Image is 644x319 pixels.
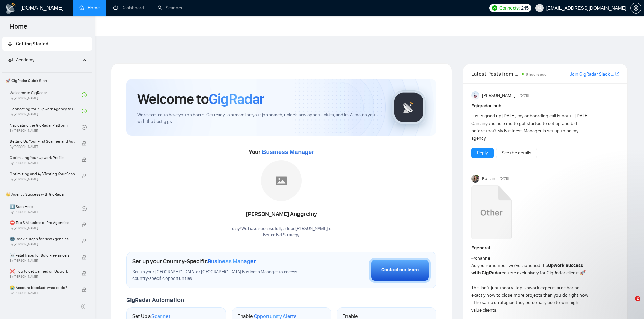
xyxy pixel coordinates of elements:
[471,91,479,100] img: Anisuzzaman Khan
[10,177,75,181] span: By [PERSON_NAME]
[82,109,87,113] span: check-circle
[10,236,75,242] span: 🌚 Rookie Traps for New Agencies
[261,160,302,201] img: placeholder.png
[471,70,520,78] span: Latest Posts from the GigRadar Community
[10,242,75,246] span: By [PERSON_NAME]
[10,120,82,135] a: Navigating the GigRadar PlatformBy[PERSON_NAME]
[477,149,488,157] a: Reply
[471,255,491,261] span: @channel
[10,145,75,149] span: By [PERSON_NAME]
[82,157,87,162] span: lock
[615,71,619,77] a: export
[82,239,87,243] span: lock
[482,92,515,99] span: [PERSON_NAME]
[570,71,614,78] a: Join GigRadar Slack Community
[231,209,332,220] div: [PERSON_NAME] Anggreiny
[82,141,87,146] span: lock
[137,112,381,125] span: We're excited to have you on board. Get ready to streamline your job search, unlock new opportuni...
[392,90,426,124] img: gigradar-logo.png
[10,226,75,230] span: By [PERSON_NAME]
[208,258,256,265] span: Business Manager
[16,57,34,63] span: Academy
[82,92,87,97] span: check-circle
[615,71,619,76] span: export
[82,125,87,130] span: check-circle
[82,271,87,276] span: lock
[209,90,264,108] span: GigRadar
[471,244,619,252] h1: # general
[10,138,75,145] span: Setting Up Your First Scanner and Auto-Bidder
[82,206,87,211] span: check-circle
[3,188,91,201] span: 👑 Agency Success with GigRadar
[10,170,75,177] span: Optimizing and A/B Testing Your Scanner for Better Results
[8,41,13,46] span: rocket
[10,268,75,275] span: ❌ How to get banned on Upwork
[502,149,531,157] a: See the details
[10,104,82,118] a: Connecting Your Upwork Agency to GigRadarBy[PERSON_NAME]
[132,258,256,265] h1: Set up your Country-Specific
[8,57,34,63] span: Academy
[249,148,314,156] span: Your
[82,287,87,292] span: lock
[635,296,640,301] span: 2
[82,255,87,260] span: lock
[231,225,332,238] div: Yaay! We have successfully added [PERSON_NAME] to
[10,154,75,161] span: Optimizing Your Upwork Profile
[526,72,547,77] span: 6 hours ago
[10,291,75,295] span: By [PERSON_NAME]
[471,148,494,158] button: Reply
[126,296,184,304] span: GigRadar Automation
[496,148,537,158] button: See the details
[369,258,431,283] button: Contact our team
[471,185,512,242] a: Upwork Success with GigRadar.mp4
[471,175,479,183] img: Korlan
[471,102,619,110] h1: # gigradar-hub
[10,284,75,291] span: 😭 Account blocked: what to do?
[82,174,87,178] span: lock
[500,176,509,182] span: [DATE]
[132,269,311,282] span: Set up your [GEOGRAPHIC_DATA] or [GEOGRAPHIC_DATA] Business Manager to access country-specific op...
[381,266,419,274] div: Contact our team
[8,57,13,62] span: fund-projection-screen
[2,37,92,51] li: Getting Started
[482,175,495,182] span: Korlan
[10,219,75,226] span: ⛔ Top 3 Mistakes of Pro Agencies
[3,74,91,87] span: 🚀 GigRadar Quick Start
[262,149,314,155] span: Business Manager
[82,222,87,227] span: lock
[10,275,75,279] span: By [PERSON_NAME]
[10,161,75,165] span: By [PERSON_NAME]
[16,41,48,47] span: Getting Started
[471,112,590,142] div: Just signed up [DATE], my onboarding call is not till [DATE]. Can anyone help me to get started t...
[10,259,75,263] span: By [PERSON_NAME]
[10,201,82,216] a: 1️⃣ Start HereBy[PERSON_NAME]
[137,90,264,108] h1: Welcome to
[10,87,82,102] a: Welcome to GigRadarBy[PERSON_NAME]
[80,303,87,310] span: double-left
[10,252,75,259] span: ☠️ Fatal Traps for Solo Freelancers
[520,92,529,99] span: [DATE]
[231,232,332,238] p: Better Bid Strategy .
[621,296,637,312] iframe: Intercom live chat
